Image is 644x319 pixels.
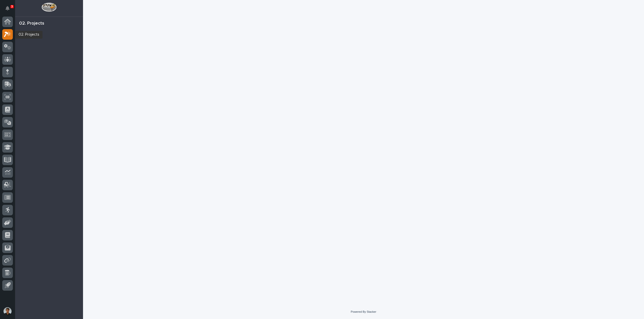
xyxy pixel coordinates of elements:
[42,3,56,12] img: Workspace Logo
[2,3,13,14] button: Notifications
[19,21,44,26] div: 02. Projects
[351,310,376,313] a: Powered By Stacker
[6,6,13,14] div: Notifications3
[2,306,13,316] button: users-avatar
[11,5,13,8] p: 3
